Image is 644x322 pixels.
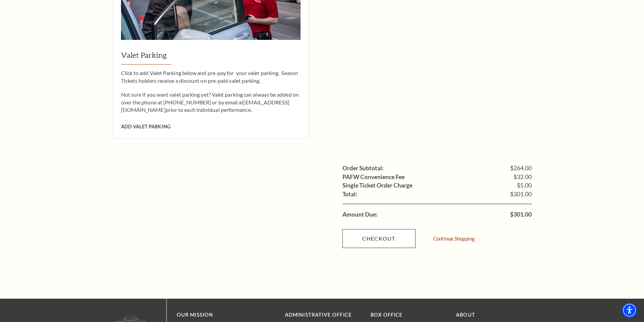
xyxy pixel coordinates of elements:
[177,311,261,319] p: OUR MISSION
[121,124,170,129] span: Add Valet Parking
[342,182,412,189] label: Single Ticket Order Charge
[121,91,301,114] p: Not sure if you want valet parking yet? Valet parking can always be added on over the phone at [P...
[517,182,532,189] span: $5.00
[433,236,475,241] a: Continue Shopping
[342,165,384,171] label: Order Subtotal:
[510,212,532,218] span: $301.00
[342,174,405,180] label: PAFW Convenience Fee
[121,50,301,65] h3: Valet Parking
[285,311,360,319] p: Administrative Office
[514,174,532,180] span: $32.00
[371,311,446,319] p: BOX OFFICE
[622,303,637,318] div: Accessibility Menu
[342,212,378,218] label: Amount Due:
[342,191,357,197] label: Total:
[456,312,475,318] a: About
[510,191,532,197] span: $301.00
[342,229,415,248] a: Checkout
[510,165,532,171] span: $264.00
[121,69,301,84] p: Click to add Valet Parking below and pre-pay for your valet parking. Season Tickets holders recei...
